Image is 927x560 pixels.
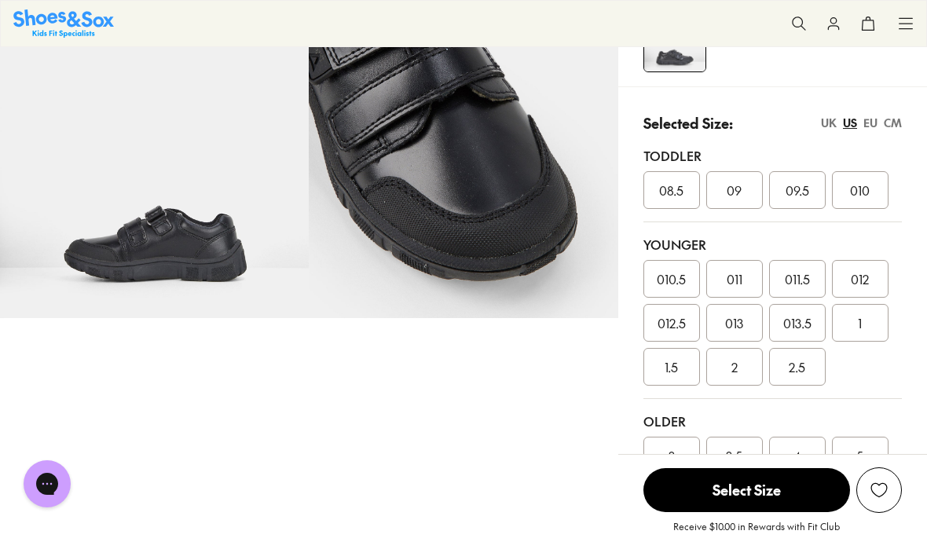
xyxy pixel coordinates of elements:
div: Toddler [643,146,902,165]
span: 010.5 [657,269,686,288]
span: 5 [856,446,863,465]
span: 011 [727,269,742,288]
iframe: Gorgias live chat messenger [16,455,79,513]
span: 012.5 [658,313,686,332]
span: 09 [727,181,742,199]
span: 012 [851,269,869,288]
button: Add to Wishlist [856,467,902,513]
span: 1.5 [665,357,678,376]
div: UK [821,115,837,131]
a: Shoes & Sox [13,9,114,37]
div: Older [643,412,902,430]
span: 08.5 [659,181,683,199]
button: Select Size [643,467,850,513]
div: CM [884,115,902,131]
div: EU [863,115,878,131]
span: 011.5 [785,269,810,288]
span: 010 [850,181,870,199]
span: 09.5 [786,181,809,199]
div: US [843,115,857,131]
p: Receive $10.00 in Rewards with Fit Club [673,519,840,547]
img: SNS_Logo_Responsive.svg [13,9,114,37]
span: 013 [725,313,743,332]
div: Younger [643,235,902,254]
img: 7-109668_1 [309,9,617,317]
p: Selected Size: [643,112,733,134]
span: Select Size [643,468,850,512]
span: 013.5 [783,313,812,332]
span: 1 [858,313,862,332]
span: 3 [669,446,675,465]
span: 4 [793,446,801,465]
span: 2 [731,357,738,376]
span: 3.5 [726,446,742,465]
span: 2.5 [789,357,805,376]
